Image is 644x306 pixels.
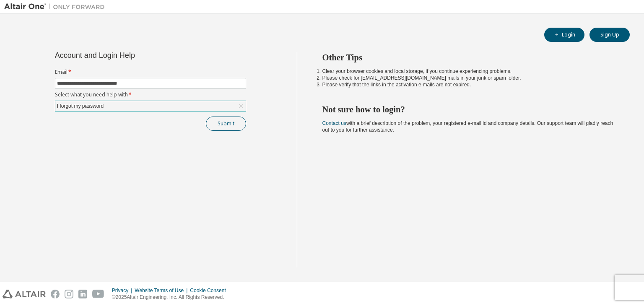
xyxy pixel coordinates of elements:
[589,28,630,42] button: Sign Up
[56,101,105,111] div: I forgot my password
[65,290,73,298] img: instagram.svg
[112,294,231,301] p: © 2025 Altair Engineering, Inc. All Rights Reserved.
[55,69,246,75] label: Email
[78,290,87,298] img: linkedin.svg
[322,52,615,63] h2: Other Tips
[322,81,615,88] li: Please verify that the links in the activation e-mails are not expired.
[55,52,208,59] div: Account and Login Help
[544,28,584,42] button: Login
[55,91,246,98] label: Select what you need help with
[190,287,231,294] div: Cookie Consent
[112,287,135,294] div: Privacy
[3,290,46,298] img: altair_logo.svg
[322,68,615,75] li: Clear your browser cookies and local storage, if you continue experiencing problems.
[322,120,613,133] span: with a brief description of the problem, your registered e-mail id and company details. Our suppo...
[4,3,109,11] img: Altair One
[322,104,615,115] h2: Not sure how to login?
[322,120,346,126] a: Contact us
[51,290,60,298] img: facebook.svg
[135,287,190,294] div: Website Terms of Use
[92,290,104,298] img: youtube.svg
[55,101,246,111] div: I forgot my password
[206,117,246,131] button: Submit
[322,75,615,81] li: Please check for [EMAIL_ADDRESS][DOMAIN_NAME] mails in your junk or spam folder.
